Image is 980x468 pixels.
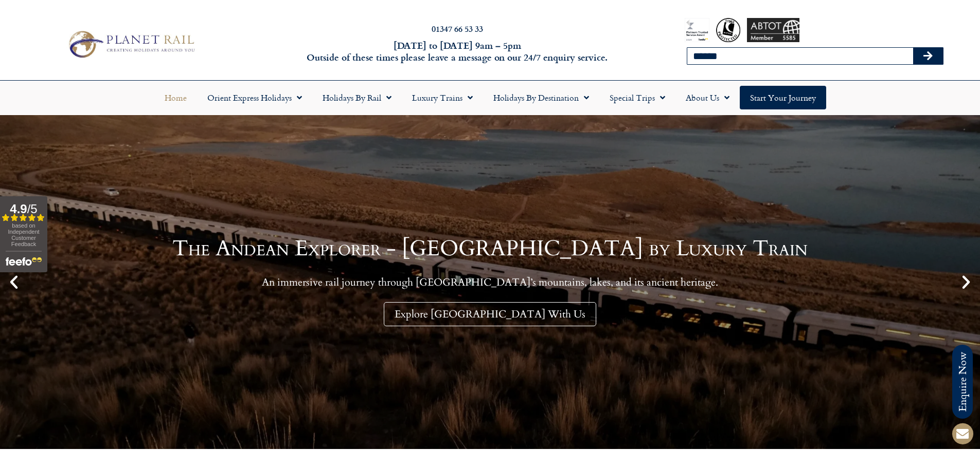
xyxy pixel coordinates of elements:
[172,238,808,259] h1: The Andean Explorer - [GEOGRAPHIC_DATA] by Luxury Train
[957,273,975,291] div: Next slide
[740,86,826,109] a: Start your Journey
[384,302,596,326] a: Explore [GEOGRAPHIC_DATA] With Us
[599,86,675,109] a: Special Trips
[5,273,23,291] div: Previous slide
[402,86,483,109] a: Luxury Trains
[432,23,483,34] a: 01347 66 53 33
[675,86,740,109] a: About Us
[5,86,975,109] nav: Menu
[483,86,599,109] a: Holidays by Destination
[312,86,402,109] a: Holidays by Rail
[913,48,943,64] button: Search
[197,86,312,109] a: Orient Express Holidays
[63,28,198,61] img: Planet Rail Train Holidays Logo
[264,40,651,64] h6: [DATE] to [DATE] 9am – 5pm Outside of these times please leave a message on our 24/7 enquiry serv...
[172,276,808,289] p: An immersive rail journey through [GEOGRAPHIC_DATA]’s mountains, lakes, and its ancient heritage.
[154,86,197,109] a: Home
